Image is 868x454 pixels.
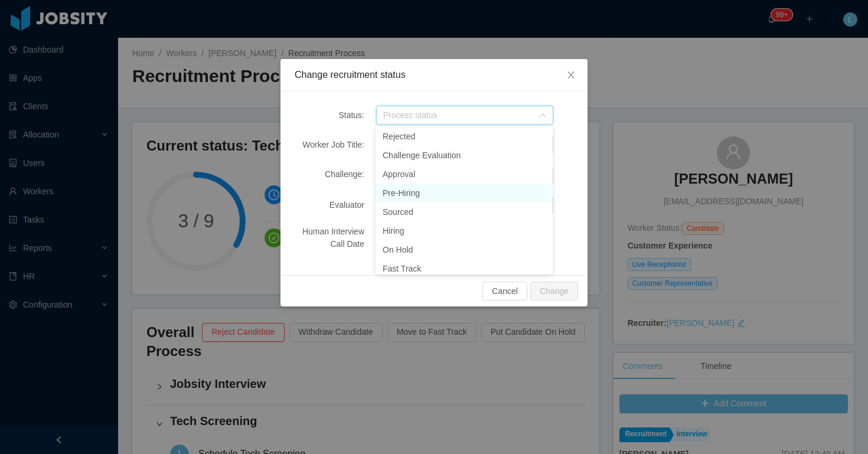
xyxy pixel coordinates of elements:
[566,70,576,80] i: icon: close
[376,240,553,259] li: On Hold
[376,259,553,278] li: Fast Track
[376,221,553,240] li: Hiring
[295,68,573,81] div: Change recruitment status
[295,199,364,211] div: Evaluator
[376,184,553,202] li: Pre-Hiring
[295,109,364,122] div: Status:
[554,59,588,92] button: Close
[376,202,553,221] li: Sourced
[539,112,546,120] i: icon: down
[295,168,364,181] div: Challenge:
[376,165,553,184] li: Approval
[295,226,364,250] div: Human Interview Call Date
[376,146,553,165] li: Challenge Evaluation
[295,139,364,151] div: Worker Job Title:
[376,127,553,146] li: Rejected
[482,282,527,301] button: Cancel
